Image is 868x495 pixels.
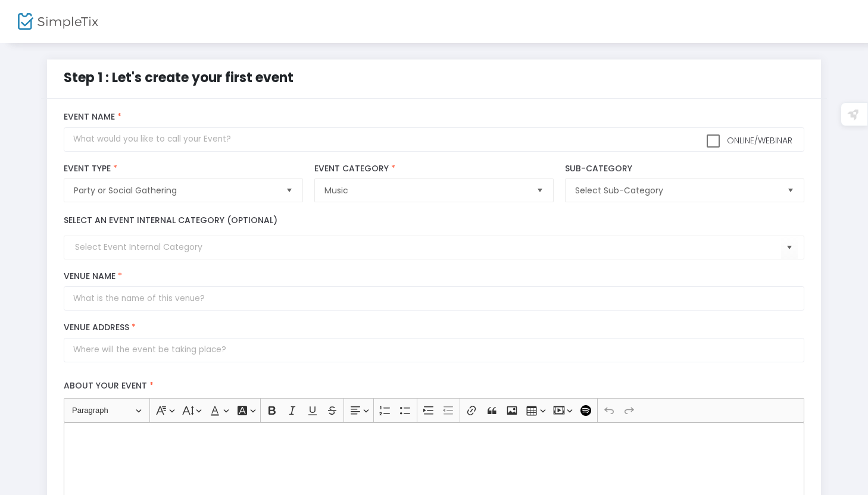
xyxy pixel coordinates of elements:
[725,134,792,146] span: Online/Webinar
[64,271,804,282] label: Venue Name
[575,184,777,196] span: Select Sub-Category
[64,127,804,152] input: What would you like to call your Event?
[74,184,276,196] span: Party or Social Gathering
[64,286,804,311] input: What is the name of this venue?
[565,164,804,174] label: Sub-Category
[781,236,798,260] button: Select
[64,164,302,174] label: Event Type
[64,214,277,227] label: Select an event internal category (optional)
[64,338,804,362] input: Where will the event be taking place?
[58,374,810,399] label: About your event
[314,164,553,174] label: Event Category
[75,241,780,253] input: Select Event Internal Category
[281,179,298,202] button: Select
[64,398,804,422] div: Editor toolbar
[72,403,134,418] span: Paragraph
[782,179,799,202] button: Select
[67,401,147,419] button: Paragraph
[324,184,526,196] span: Music
[64,322,804,333] label: Venue Address
[64,112,804,123] label: Event Name
[64,68,294,87] span: Step 1 : Let's create your first event
[532,179,548,202] button: Select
